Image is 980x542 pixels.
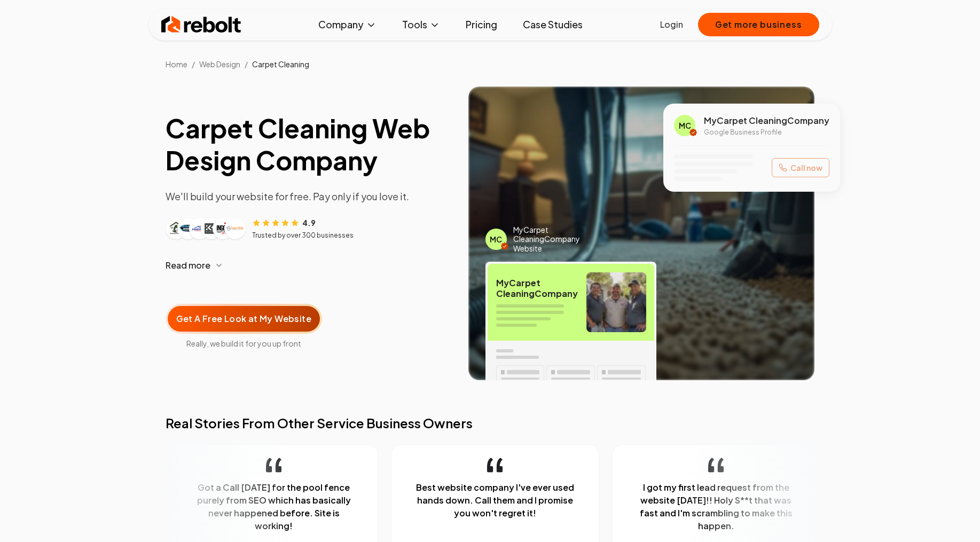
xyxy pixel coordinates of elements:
[166,59,187,69] a: Home
[166,112,451,176] h1: Carpet Cleaning Web Design Company
[232,458,248,473] img: quotation-mark
[600,481,764,532] p: Also, I really like the first post and how it made auto hashtags and made great copy from my sing...
[496,278,578,299] span: My Carpet Cleaning Company
[704,128,829,137] p: Google Business Profile
[176,312,312,325] span: Get A Free Look at My Website
[704,114,829,127] span: My Carpet Cleaning Company
[166,414,815,431] h2: Real Stories From Other Service Business Owners
[679,120,691,131] span: MC
[394,14,449,35] button: Tools
[944,506,969,531] iframe: Intercom live chat
[490,234,502,245] span: MC
[166,253,451,278] button: Read more
[513,225,599,254] span: My Carpet Cleaning Company Website
[698,13,819,36] button: Get more business
[245,59,248,69] li: /
[191,220,208,237] img: Customer logo 3
[166,287,323,349] a: Get A Free Look at My WebsiteReally, we build it for you up front
[457,14,506,35] a: Pricing
[166,189,451,204] p: We'll build your website for free. Pay only if you love it.
[192,59,195,69] li: /
[168,220,185,237] img: Customer logo 1
[252,217,316,228] div: Rating: 4.9 out of 5 stars
[158,481,322,520] p: Best website company I've ever used hands down. Call them and I promise you won't regret it!
[215,220,232,237] img: Customer logo 5
[179,220,197,237] img: Customer logo 2
[166,338,323,349] span: Really, we build it for you up front
[226,220,244,237] img: Customer logo 6
[252,59,309,69] span: Carpet Cleaning
[252,231,354,240] p: Trusted by over 300 businesses
[310,14,385,35] button: Company
[675,458,690,473] img: quotation-mark
[166,218,246,239] div: Customer logos
[660,18,683,31] a: Login
[379,481,543,532] p: I got my first lead request from the website [DATE]!! Holy S**t that was fast and I'm scrambling ...
[514,14,591,35] a: Case Studies
[203,220,220,237] img: Customer logo 4
[166,217,451,240] article: Customer reviews
[302,217,316,228] span: 4.9
[166,304,323,334] button: Get A Free Look at My Website
[161,14,241,35] img: Rebolt Logo
[453,458,469,473] img: quotation-mark
[166,259,210,272] span: Read more
[586,272,646,332] img: Carpet Cleaning team
[148,59,832,69] nav: Breadcrumb
[199,59,240,69] span: Web Design
[468,87,815,380] img: Image of completed Carpet Cleaning job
